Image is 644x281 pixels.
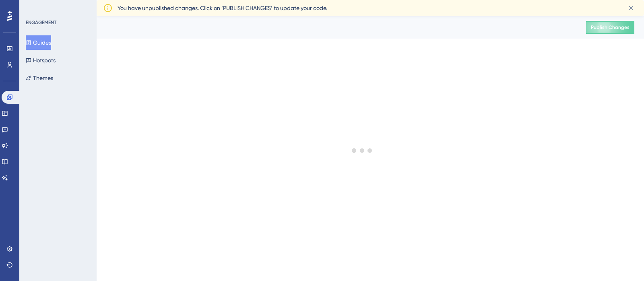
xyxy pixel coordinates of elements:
[26,71,53,85] button: Themes
[586,21,634,34] button: Publish Changes
[591,24,630,31] span: Publish Changes
[26,35,51,50] button: Guides
[26,53,56,68] button: Hotspots
[26,19,56,26] div: ENGAGEMENT
[118,3,327,13] span: You have unpublished changes. Click on ‘PUBLISH CHANGES’ to update your code.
